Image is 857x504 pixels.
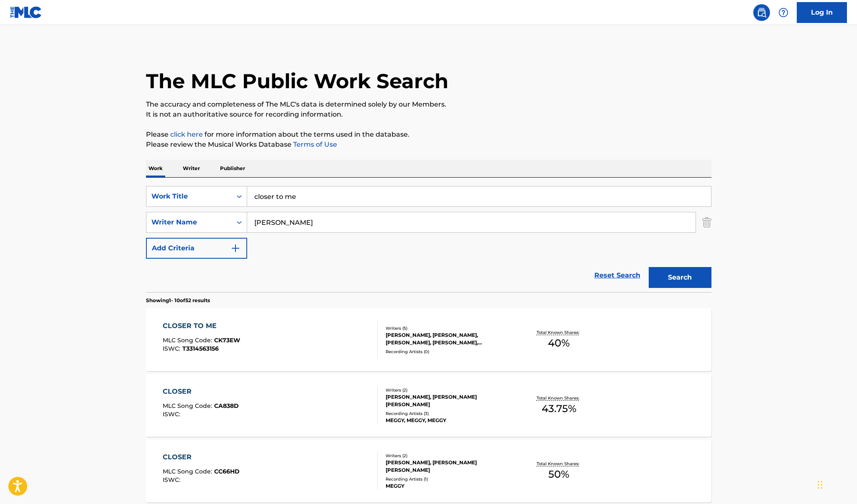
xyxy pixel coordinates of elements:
[163,336,214,344] span: MLC Song Code :
[151,191,227,201] div: Work Title
[386,387,512,393] div: Writers ( 2 )
[386,410,512,417] div: Recording Artists ( 3 )
[146,374,711,437] a: CLOSERMLC Song Code:CA838DISWC:Writers (2)[PERSON_NAME], [PERSON_NAME] [PERSON_NAME]Recording Art...
[548,336,570,351] span: 40 %
[386,482,512,490] div: MEGGY
[590,266,645,285] a: Reset Search
[163,402,214,410] span: MLC Song Code :
[146,99,711,109] p: The accuracy and completeness of The MLC's data is determined solely by our Members.
[163,321,240,331] div: CLOSER TO ME
[146,69,448,94] h1: The MLC Public Work Search
[163,410,182,418] span: ISWC :
[537,395,581,401] p: Total Known Shares:
[163,387,239,397] div: CLOSER
[146,140,711,150] p: Please review the Musical Works Database
[146,130,711,140] p: Please for more information about the terms used in the database.
[146,109,711,120] p: It is not an authoritative source for recording information.
[649,267,711,288] button: Search
[10,6,42,18] img: MLC Logo
[151,217,227,227] div: Writer Name
[182,345,219,352] span: T3314563156
[386,453,512,459] div: Writers ( 2 )
[542,401,576,416] span: 43.75 %
[386,417,512,424] div: MEGGY, MEGGY, MEGGY
[537,461,581,467] p: Total Known Shares:
[815,464,857,504] iframe: Chat Widget
[757,8,767,18] img: search
[170,130,203,138] a: click here
[818,472,823,497] div: Ziehen
[163,452,240,462] div: CLOSER
[386,393,512,408] div: [PERSON_NAME], [PERSON_NAME] [PERSON_NAME]
[775,4,792,21] div: Help
[146,160,165,177] p: Work
[386,325,512,331] div: Writers ( 5 )
[778,8,788,18] img: help
[386,476,512,482] div: Recording Artists ( 1 )
[753,4,770,21] a: Public Search
[386,459,512,474] div: [PERSON_NAME], [PERSON_NAME] [PERSON_NAME]
[386,331,512,346] div: [PERSON_NAME], [PERSON_NAME], [PERSON_NAME], [PERSON_NAME], [PERSON_NAME]
[146,297,210,304] p: Showing 1 - 10 of 52 results
[180,160,202,177] p: Writer
[163,476,182,484] span: ISWC :
[537,329,581,336] p: Total Known Shares:
[214,468,240,475] span: CC66HD
[797,2,847,23] a: Log In
[214,336,240,344] span: CK73EW
[163,345,182,352] span: ISWC :
[386,349,512,355] div: Recording Artists ( 0 )
[214,402,239,410] span: CA838D
[815,464,857,504] div: Chat-Widget
[548,467,569,482] span: 50 %
[292,140,337,148] a: Terms of Use
[146,186,711,292] form: Search Form
[146,440,711,502] a: CLOSERMLC Song Code:CC66HDISWC:Writers (2)[PERSON_NAME], [PERSON_NAME] [PERSON_NAME]Recording Art...
[163,468,214,475] span: MLC Song Code :
[146,308,711,371] a: CLOSER TO MEMLC Song Code:CK73EWISWC:T3314563156Writers (5)[PERSON_NAME], [PERSON_NAME], [PERSON_...
[230,243,240,253] img: 9d2ae6d4665cec9f34b9.svg
[146,238,247,259] button: Add Criteria
[702,212,711,233] img: Delete Criterion
[217,160,248,177] p: Publisher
